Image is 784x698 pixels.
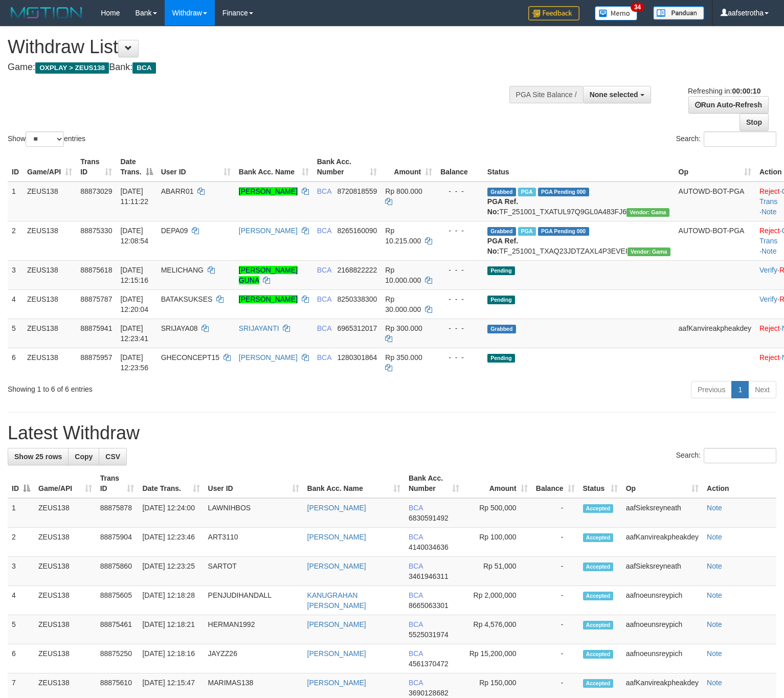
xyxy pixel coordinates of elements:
th: Amount: activate to sort column ascending [381,152,436,182]
span: Copy 1280301864 to clipboard [337,353,377,362]
td: aafKanvireakpheakdey [675,319,755,348]
span: Rp 30.000.000 [385,295,421,313]
th: Trans ID: activate to sort column ascending [96,469,139,498]
th: ID: activate to sort column descending [8,469,34,498]
a: [PERSON_NAME] GUNA [239,266,298,284]
td: JAYZZ26 [204,644,303,673]
span: BCA [317,187,331,195]
a: [PERSON_NAME] [307,679,366,687]
th: Bank Acc. Number: activate to sort column ascending [313,152,382,182]
a: Note [707,504,722,512]
span: None selected [590,91,638,99]
span: Copy 2168822222 to clipboard [337,266,377,274]
a: [PERSON_NAME] [307,504,366,512]
span: Copy 8665063301 to clipboard [409,601,449,610]
span: 88875330 [80,227,112,235]
td: 3 [8,557,34,586]
a: Note [761,208,777,216]
span: DEPA09 [161,227,188,235]
a: KANUGRAHAN [PERSON_NAME] [307,591,366,610]
td: aafnoeunsreypich [622,586,703,615]
span: BCA [317,266,331,274]
td: ART3110 [204,528,303,557]
td: ZEUS138 [23,289,76,319]
a: [PERSON_NAME] [239,227,298,235]
span: Rp 300.000 [385,324,422,332]
b: PGA Ref. No: [487,237,518,255]
span: BCA [409,533,423,541]
span: Copy [75,453,93,461]
span: 88875941 [80,324,112,332]
td: Rp 51,000 [463,557,531,586]
td: 3 [8,260,23,289]
td: 2 [8,221,23,260]
span: BCA [317,353,331,362]
td: - [532,644,579,673]
td: [DATE] 12:23:25 [138,557,204,586]
span: Accepted [583,562,614,571]
td: 88875878 [96,498,139,528]
h1: Latest Withdraw [8,423,776,443]
td: [DATE] 12:18:21 [138,615,204,644]
span: ABARR01 [161,187,194,195]
span: Copy 6965312017 to clipboard [337,324,377,332]
button: None selected [583,86,651,103]
td: [DATE] 12:23:46 [138,528,204,557]
a: [PERSON_NAME] [239,353,298,362]
td: - [532,498,579,528]
a: Previous [691,381,732,398]
th: Op: activate to sort column ascending [622,469,703,498]
td: aafnoeunsreypich [622,644,703,673]
span: Pending [487,354,515,363]
a: SRIJAYANTI [239,324,279,332]
td: 1 [8,182,23,221]
span: [DATE] 12:15:16 [120,266,148,284]
span: Rp 350.000 [385,353,422,362]
td: TF_251001_TXAQ23JDTZAXL4P3EVEI [483,221,675,260]
span: Show 25 rows [14,453,62,461]
th: Action [703,469,776,498]
span: Accepted [583,504,614,513]
span: BCA [317,324,331,332]
span: Marked by aafnoeunsreypich [518,227,536,236]
a: Reject [759,324,780,332]
b: PGA Ref. No: [487,197,518,216]
span: Copy 4561370472 to clipboard [409,660,449,668]
img: MOTION_logo.png [8,5,85,20]
div: - - - [440,265,479,275]
span: Copy 4140034636 to clipboard [409,543,449,551]
a: [PERSON_NAME] [307,649,366,658]
th: Game/API: activate to sort column ascending [23,152,76,182]
span: Copy 6830591492 to clipboard [409,514,449,522]
a: [PERSON_NAME] [239,187,298,195]
span: [DATE] 12:23:41 [120,324,148,343]
span: Accepted [583,533,614,542]
th: Bank Acc. Number: activate to sort column ascending [405,469,463,498]
th: Bank Acc. Name: activate to sort column ascending [303,469,405,498]
span: BCA [317,295,331,303]
div: - - - [440,323,479,333]
span: 88875618 [80,266,112,274]
th: Status [483,152,675,182]
span: Accepted [583,650,614,659]
td: Rp 500,000 [463,498,531,528]
a: Note [707,562,722,570]
td: ZEUS138 [34,615,96,644]
span: OXPLAY > ZEUS138 [35,62,109,74]
td: PENJUDIHANDALL [204,586,303,615]
td: 88875860 [96,557,139,586]
span: Grabbed [487,227,516,236]
span: [DATE] 12:20:04 [120,295,148,313]
th: Amount: activate to sort column ascending [463,469,531,498]
span: BCA [317,227,331,235]
a: [PERSON_NAME] [307,620,366,628]
a: Reject [759,227,780,235]
img: Feedback.jpg [528,6,579,20]
span: Copy 8720818559 to clipboard [337,187,377,195]
td: AUTOWD-BOT-PGA [675,221,755,260]
td: ZEUS138 [23,260,76,289]
div: - - - [440,226,479,236]
span: Grabbed [487,325,516,333]
span: [DATE] 12:08:54 [120,227,148,245]
span: SRIJAYA08 [161,324,198,332]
